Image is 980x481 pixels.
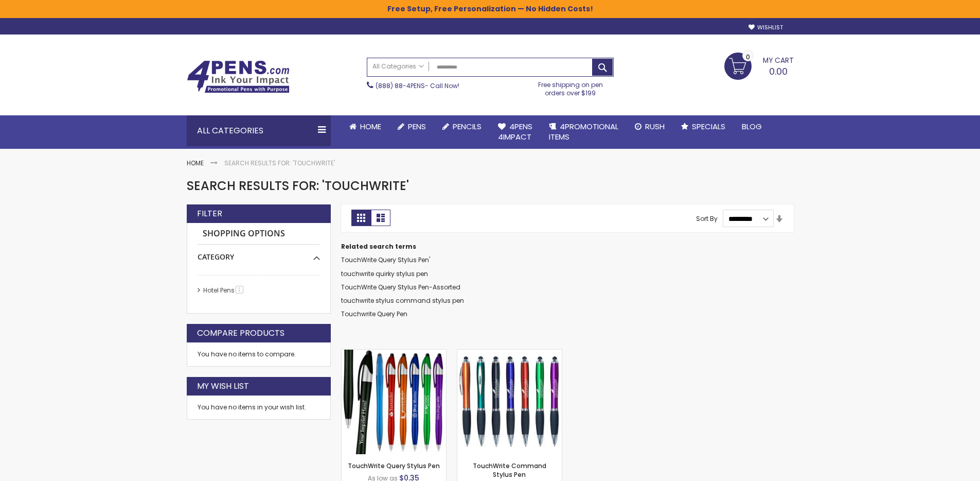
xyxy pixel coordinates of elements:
[236,286,243,294] span: 1
[724,53,794,78] a: 0.00 0
[187,159,204,167] a: Home
[341,243,794,251] dt: Related search terms
[341,255,430,264] a: TouchWrite Query Stylus Pen'
[746,52,750,62] span: 0
[367,58,429,75] a: All Categories
[490,115,541,149] a: 4Pens4impact
[341,115,389,138] a: Home
[742,121,762,132] span: Blog
[198,403,320,411] div: You have no items in your wish list.
[348,461,440,470] a: TouchWrite Query Stylus Pen
[342,350,446,454] img: TouchWrite Query Stylus Pen
[224,159,335,167] strong: Search results for: 'touchwrite'
[541,115,627,149] a: 4PROMOTIONALITEMS
[473,461,546,478] a: TouchWrite Command Stylus Pen
[457,349,562,358] a: TouchWrite Command Stylus Pen
[692,121,725,132] span: Specials
[734,115,770,138] a: Blog
[372,62,424,71] span: All Categories
[389,115,434,138] a: Pens
[187,177,409,194] span: Search results for: 'touchwrite'
[673,115,734,138] a: Specials
[749,24,783,31] a: Wishlist
[341,283,460,291] a: TouchWrite Query Stylus Pen-Assorted
[341,310,407,318] a: Touchwrite Query Pen
[198,223,320,245] strong: Shopping Options
[527,77,614,97] div: Free shipping on pen orders over $199
[341,296,464,305] a: touchwrite stylus command stylus pen
[457,350,562,454] img: TouchWrite Command Stylus Pen
[376,81,425,90] a: (888) 88-4PENS
[198,245,320,262] div: Category
[453,121,482,132] span: Pencils
[197,208,222,219] strong: Filter
[408,121,426,132] span: Pens
[549,121,618,142] span: 4PROMOTIONAL ITEMS
[187,115,331,146] div: All Categories
[341,269,428,278] a: touchwrite quirky stylus pen
[434,115,490,138] a: Pencils
[201,286,247,295] a: Hotel Pens​1
[627,115,673,138] a: Rush
[197,328,284,339] strong: Compare Products
[769,65,788,78] span: 0.00
[498,121,532,142] span: 4Pens 4impact
[351,210,371,226] strong: Grid
[187,60,290,93] img: 4Pens Custom Pens and Promotional Products
[197,381,249,392] strong: My Wish List
[360,121,381,132] span: Home
[376,81,459,90] span: - Call Now!
[696,214,718,223] label: Sort By
[342,349,446,358] a: TouchWrite Query Stylus Pen
[645,121,665,132] span: Rush
[187,342,331,367] div: You have no items to compare.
